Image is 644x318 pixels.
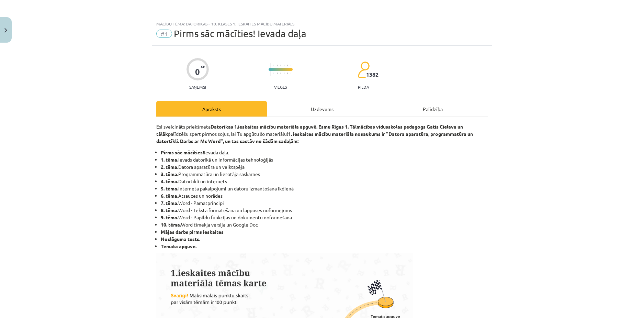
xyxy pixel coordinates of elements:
span: XP [201,65,205,68]
p: Viegls [274,85,287,89]
li: Ievads datorikā un informācijas tehnoloģijās [161,156,488,163]
b: 9. tēma. [161,214,178,220]
img: icon-short-line-57e1e144782c952c97e751825c79c345078a6d821885a25fce030b3d8c18986b.svg [287,65,288,66]
img: icon-short-line-57e1e144782c952c97e751825c79c345078a6d821885a25fce030b3d8c18986b.svg [291,65,291,66]
b: 2. tēma. [161,164,178,170]
b: Temata apguve. [161,243,196,249]
strong: 1. ieskaites mācību materiāla nosaukums ir "Datora aparatūra, programmatūra un datortīkli. Darbs ... [156,131,473,144]
b: Pirms sāc mācīties! [161,149,204,155]
img: icon-short-line-57e1e144782c952c97e751825c79c345078a6d821885a25fce030b3d8c18986b.svg [280,73,281,74]
span: #1 [156,30,172,38]
li: Programmatūra un lietotāja saskarnes [161,171,488,178]
img: icon-short-line-57e1e144782c952c97e751825c79c345078a6d821885a25fce030b3d8c18986b.svg [280,65,281,66]
li: Atsauces un norādes [161,192,488,199]
strong: Datorikas 1.ieskaites mācību materiāla apguvē. Esmu Rīgas 1. Tālmācības vidusskolas pedagogs Gati... [156,123,463,137]
b: 7. tēma. [161,200,178,206]
div: Palīdzība [377,101,488,117]
strong: Mājas darbs pirms ieskaites [161,229,224,235]
b: 5. tēma. [161,185,178,191]
img: icon-short-line-57e1e144782c952c97e751825c79c345078a6d821885a25fce030b3d8c18986b.svg [277,73,278,74]
b: 8. tēma. [161,207,178,213]
img: icon-close-lesson-0947bae3869378f0d4975bcd49f059093ad1ed9edebbc8119c70593378902aed.svg [4,28,7,33]
div: Uzdevums [267,101,377,117]
span: Pirms sāc mācīties! Ievada daļa [174,28,306,39]
img: icon-short-line-57e1e144782c952c97e751825c79c345078a6d821885a25fce030b3d8c18986b.svg [284,73,284,74]
li: Datora aparatūra un veiktspēja [161,163,488,171]
img: icon-short-line-57e1e144782c952c97e751825c79c345078a6d821885a25fce030b3d8c18986b.svg [287,73,288,74]
li: Word tīmekļa versija un Google Doc [161,221,488,228]
b: 1. tēma. [161,156,178,163]
p: pilda [358,85,369,89]
b: 10. tēma. [161,221,181,228]
div: Apraksts [156,101,267,117]
img: students-c634bb4e5e11cddfef0936a35e636f08e4e9abd3cc4e673bd6f9a4125e45ecb1.svg [358,61,370,78]
p: Saņemsi [187,85,209,89]
li: Ievada daļa. [161,149,488,156]
img: icon-short-line-57e1e144782c952c97e751825c79c345078a6d821885a25fce030b3d8c18986b.svg [284,65,284,66]
b: 3. tēma. [161,171,178,177]
div: Mācību tēma: Datorikas - 10. klases 1. ieskaites mācību materiāls [156,21,488,26]
img: icon-short-line-57e1e144782c952c97e751825c79c345078a6d821885a25fce030b3d8c18986b.svg [273,73,274,74]
li: Interneta pakalpojumi un datoru izmantošana ikdienā [161,185,488,192]
li: Word - Papildu funkcijas un dokumentu noformēšana [161,214,488,221]
img: icon-short-line-57e1e144782c952c97e751825c79c345078a6d821885a25fce030b3d8c18986b.svg [291,73,291,74]
li: Word - Teksta formatēšana un lappuses noformējums [161,207,488,214]
li: Word - Pamatprincipi [161,199,488,207]
img: icon-short-line-57e1e144782c952c97e751825c79c345078a6d821885a25fce030b3d8c18986b.svg [273,65,274,66]
div: 0 [195,67,200,77]
p: Esi sveicināts priekšmeta palīdzēšu spert pirmos soļus, lai Tu apgūtu šo materiālu! [156,123,488,145]
img: icon-short-line-57e1e144782c952c97e751825c79c345078a6d821885a25fce030b3d8c18986b.svg [277,65,278,66]
li: Datortīkli un internets [161,178,488,185]
b: 4. tēma. [161,178,178,184]
b: Noslēguma tests. [161,236,200,242]
b: 6. tēma. [161,193,178,199]
span: 1382 [366,72,379,78]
